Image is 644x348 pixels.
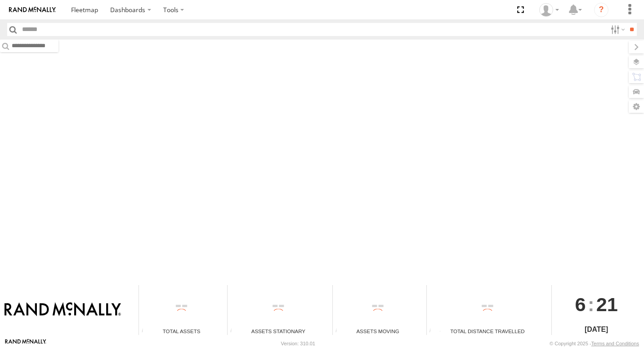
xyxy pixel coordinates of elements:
img: rand-logo.svg [9,7,56,13]
i: ? [594,3,608,17]
div: Assets Moving [333,327,423,335]
span: 6 [575,285,586,324]
div: Total number of assets current stationary. [228,328,241,335]
div: Total distance travelled by all assets within specified date range and applied filters [427,328,440,335]
div: Assets Stationary [228,327,329,335]
a: Visit our Website [5,339,46,348]
label: Search Filter Options [607,23,626,36]
div: Total Assets [139,327,224,335]
div: Valeo Dash [536,3,562,17]
span: 21 [596,285,618,324]
div: Total Distance Travelled [427,327,549,335]
label: Map Settings [629,100,644,113]
div: [DATE] [552,324,640,335]
div: Total number of Enabled Assets [139,328,152,335]
div: © Copyright 2025 - [550,341,639,346]
a: Terms and Conditions [591,341,639,346]
div: Total number of assets current in transit. [333,328,346,335]
div: Version: 310.01 [281,341,315,346]
div: : [552,285,640,324]
img: Rand McNally [4,302,121,317]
